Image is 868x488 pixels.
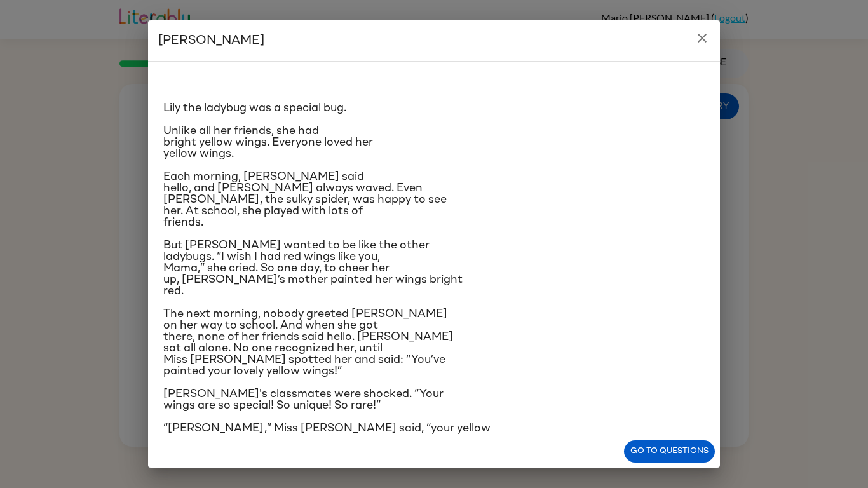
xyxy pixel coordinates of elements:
[163,240,463,297] span: But [PERSON_NAME] wanted to be like the other ladybugs. “I wish I had red wings like you, Mama,” ...
[624,440,715,463] button: Go to questions
[163,423,491,445] span: “[PERSON_NAME],” Miss [PERSON_NAME] said, “your yellow wings help make you you."
[163,388,444,411] span: [PERSON_NAME]'s classmates were shocked. “Your wings are so special! So unique! So rare!”
[163,125,373,159] span: Unlike all her friends, she had bright yellow wings. Everyone loved her yellow wings.
[689,25,715,51] button: close
[163,171,447,228] span: Each morning, [PERSON_NAME] said hello, and [PERSON_NAME] always waved. Even [PERSON_NAME], the s...
[163,308,453,377] span: The next morning, nobody greeted [PERSON_NAME] on her way to school. And when she got there, none...
[148,20,720,61] h2: [PERSON_NAME]
[163,102,346,114] span: Lily the ladybug was a special bug.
